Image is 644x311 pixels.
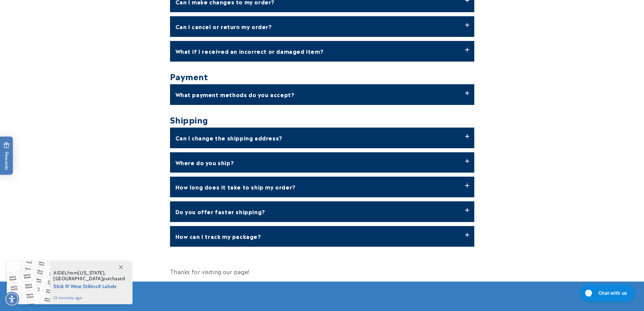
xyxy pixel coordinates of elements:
[170,109,474,126] h2: Shipping
[53,295,125,301] span: 12 minutes ago
[170,66,474,83] h2: Payment
[53,270,125,282] span: from , purchased
[170,41,474,62] label: What if I received an incorrect or damaged item?
[170,201,474,222] label: Do you offer faster shipping?
[170,267,474,276] p: Thanks for visiting our page!
[170,226,474,247] label: How can I track my package?
[170,177,474,197] label: How long does it take to ship my order?
[170,128,474,148] label: Can I change the shipping address?
[170,152,474,173] label: Where do you ship?
[3,142,10,170] span: Rewards
[53,282,125,290] span: Stick N' Wear Stikins® Labels
[78,270,104,276] span: [US_STATE]
[53,275,103,282] span: [GEOGRAPHIC_DATA]
[4,292,19,307] div: Accessibility Menu
[170,16,474,37] label: Can I cancel or return my order?
[576,282,637,304] iframe: Gorgias live chat messenger
[170,84,474,105] label: What payment methods do you accept?
[5,257,86,277] iframe: Sign Up via Text for Offers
